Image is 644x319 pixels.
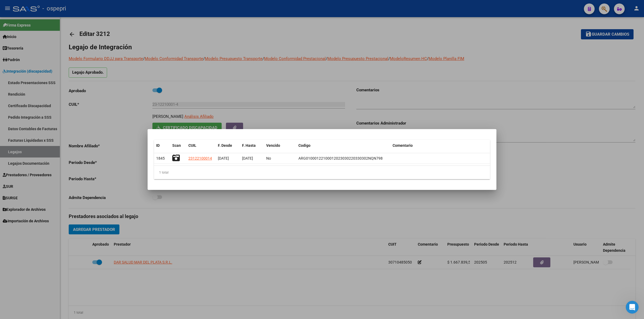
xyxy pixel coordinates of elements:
datatable-header-cell: Vencido [264,140,296,151]
span: Codigo [298,143,310,148]
span: 23122100014 [188,156,212,160]
datatable-header-cell: Codigo [296,140,390,151]
span: Comentario [393,143,413,148]
iframe: Intercom live chat [626,301,639,314]
datatable-header-cell: F. Hasta [240,140,264,151]
span: ARG01000122100012023030220330302NQN798 [298,156,383,160]
span: ID [156,143,160,148]
span: No [266,156,271,160]
datatable-header-cell: Comentario [390,140,490,151]
span: 1845 [156,156,165,160]
span: F. Desde [218,143,232,148]
div: 1 total [154,166,490,179]
datatable-header-cell: Scan [170,140,186,151]
span: Vencido [266,143,280,148]
datatable-header-cell: CUIL [186,140,216,151]
span: Scan [172,143,181,148]
span: F. Hasta [242,143,256,148]
span: [DATE] [242,156,253,160]
span: CUIL [188,143,196,148]
datatable-header-cell: ID [154,140,170,151]
span: [DATE] [218,156,229,160]
datatable-header-cell: F. Desde [216,140,240,151]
